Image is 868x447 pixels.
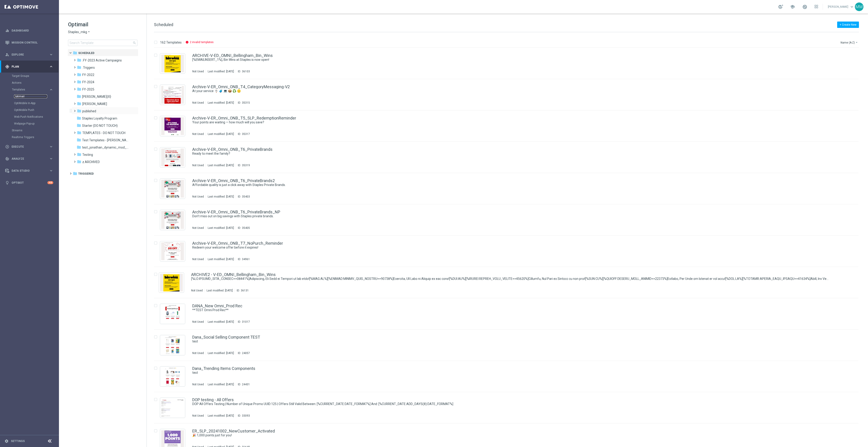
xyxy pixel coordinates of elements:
[855,41,858,44] i: arrow_drop_down
[12,145,49,148] span: Execute
[160,40,182,44] p: 162 Templates
[5,53,9,57] i: person_search
[236,195,250,198] div: ID:
[242,164,250,167] div: 35319
[192,164,204,167] div: Not Used
[192,402,839,406] div: DOP All Offers Testing | Number of Unique Promo UUID:125 | Offers Still Valid Between: [%CURRENT_...
[12,127,59,134] div: Streams
[12,169,49,172] span: Data Studio
[206,132,236,136] div: Last modified: [DATE]
[82,102,107,106] span: jonathan_testing_folder
[49,52,53,57] i: keyboard_arrow_right
[192,120,829,125] a: Your points are waiting — how much will you save?
[192,402,829,406] a: DOP All Offers Testing | Number of Unique Promo UUID:125 | Offers Still Valid Between: [%CURRENT_...
[236,257,250,261] div: ID:
[82,116,117,120] span: Staples Loyalty Program
[77,130,81,135] i: folder
[192,371,829,375] a: test
[790,4,795,9] span: school
[192,58,839,62] div: [%EMAILINSERT_1%], Bin Wins at Staples is now open!
[827,3,855,10] a: [PERSON_NAME]keyboard_arrow_down
[236,226,250,230] div: ID:
[161,305,184,323] img: 31017.jpeg
[192,210,280,214] a: Archive-V-ER_Omni_ONB_T6_PrivateBrands_NP
[190,40,214,44] p: 2 invalid templates
[77,65,81,70] i: folder
[236,132,250,136] div: ID:
[68,30,91,34] button: Staples_mkg arrow_drop_down
[161,180,184,198] img: 35403.jpeg
[192,147,273,151] a: Archive-V-ER_Omni_ONB_T6_PrivateBrands
[192,70,204,73] div: Not Used
[236,164,250,167] div: ID:
[205,289,235,292] div: Last modified: [DATE]
[192,308,839,312] div: **TEST Omni Prod Rec**
[68,40,137,46] input: Search Template
[12,74,47,78] a: Target Groups
[77,109,81,113] i: folder
[49,64,53,69] i: keyboard_arrow_right
[192,414,204,418] div: Not Used
[192,183,839,187] div: Affordable quality is just a click away with Staples Private Brands.
[68,21,137,28] h1: Optimail
[12,79,59,86] div: Actions
[5,65,54,68] div: gps_fixed Plan keyboard_arrow_right
[192,339,829,344] a: test
[77,94,81,99] i: folder
[154,22,173,27] span: Scheduled
[192,351,204,355] div: Not Used
[192,308,829,312] a: **TEST Omni Prod Rec**
[849,4,854,9] span: keyboard_arrow_down
[840,40,859,45] button: Name (A-Z)arrow_drop_down
[235,289,249,292] div: ID:
[5,157,54,161] button: track_changes Analyze keyboard_arrow_right
[11,440,25,442] a: Settings
[185,41,189,44] i: info
[191,277,839,281] div: [%IF:POSTAL_CODE_PERSON==02019%]Bellingham, Bin Wins at Staples is now open![%END:IF%][%ELSEIF:PO...
[5,53,49,57] div: Explore
[161,55,184,72] img: 36103.jpeg
[73,171,77,176] i: folder
[192,132,204,136] div: Not Used
[149,142,867,173] div: Press SPACE to select this row.
[5,169,54,173] button: Data Studio keyboard_arrow_right
[5,439,9,443] i: settings
[49,88,53,92] i: keyboard_arrow_right
[5,53,54,56] div: person_search Explore keyboard_arrow_right
[242,414,250,418] div: 33093
[242,226,250,230] div: 35405
[161,368,184,385] img: 24431.jpeg
[82,131,125,135] span: TEMPLATES - DO NOT TOUCH
[192,214,829,218] a: Don’t miss out on big savings with Staples private brands.
[206,320,236,324] div: Last modified: [DATE]
[192,151,839,156] div: Ready to meet the family?
[192,245,829,250] a: Redeem your welcome offer before it expires!
[77,123,81,128] i: folder
[192,116,296,120] a: Archive-V-ER_Omni_ONB_T5_SLP_RedemptionReminder
[206,257,236,261] div: Last modified: [DATE]
[77,152,81,157] i: folder
[192,85,290,89] a: Archive-V-ER_Omni_ONB_T4_CategoryMessaging-V2
[855,2,863,11] div: MM
[12,129,47,132] a: Streams
[192,89,829,93] a: At your service 🪧 🧳 💻 📦 ♻️ 🪙
[242,320,250,324] div: 31017
[236,101,250,105] div: ID:
[82,80,94,84] span: FY-2024
[12,157,49,160] span: Analyze
[242,257,250,261] div: 34961
[192,366,255,371] a: Dana_Trending Items Components
[12,37,53,49] a: Mission Control
[14,120,59,127] div: Webpage Pop-up
[77,101,81,106] i: folder
[192,214,839,218] div: Don’t miss out on big savings with Staples private brands.
[149,236,867,267] div: Press SPACE to select this row.
[192,304,242,308] a: DANA_New Omni_Prod Rec
[14,101,47,105] a: OptiMobile In-App
[82,124,118,128] span: Starter (DO NOT TOUCH)
[12,135,47,139] a: Realtime Triggers
[5,65,49,69] div: Plan
[82,138,129,142] span: Test Templates - Jonas
[192,58,829,62] a: [%EMAILINSERT_1%], Bin Wins at Staples is now open!
[14,113,59,120] div: Web Push Notifications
